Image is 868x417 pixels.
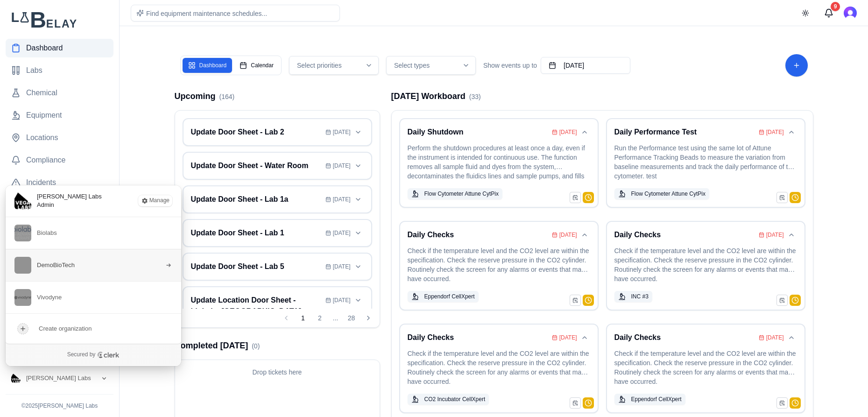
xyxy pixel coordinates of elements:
button: Collapse card [786,127,797,138]
span: Eppendorf CellXpert [424,293,475,300]
span: Vega Labs [26,374,91,382]
button: Collapse card [579,332,590,343]
button: Expand card [353,127,364,138]
button: [DATE] [541,57,630,74]
button: Next page [361,311,376,325]
span: Equipment [26,110,62,121]
img: Vega Labs [11,374,21,383]
button: 28 [344,311,359,325]
button: Expand card [353,194,364,205]
span: Select types [394,61,430,70]
h3: Daily Performance Test [614,127,755,138]
h3: Update Door Sheet - Lab 2 [191,127,322,138]
h3: Update Door Sheet - Water Room [191,160,322,171]
button: Collapse card [579,229,590,240]
p: Check if the temperature level and the CO2 level are within the specification. Check the reserve ... [408,349,590,388]
span: [DATE] [559,334,577,341]
img: DemoBioTech [14,257,31,274]
button: Add Task [785,54,808,77]
button: Collapse card [786,332,797,343]
p: Drop tickets here [183,368,372,377]
div: 9 [831,2,840,11]
h3: Update Door Sheet - Lab 5 [191,261,322,272]
span: Compliance [26,155,65,166]
span: INC #3 [631,293,649,300]
span: [DATE] [766,334,784,341]
span: Biolabs [37,229,57,237]
img: Lab Belay Logo [6,11,113,28]
button: Previous page [279,311,294,325]
h3: Daily Checks [614,229,755,240]
button: Collapse card [786,229,797,240]
span: [DATE] [333,162,351,170]
span: [DATE] [333,128,351,136]
p: Check if the temperature level and the CO2 level are within the specification. Check the reserve ... [614,349,797,388]
span: [DATE] [559,231,577,239]
span: ... [329,314,342,322]
button: Manage [138,195,172,206]
span: Admin [37,201,102,209]
span: ( 164 ) [219,93,235,100]
div: List of all organization memberships [5,217,182,313]
h3: Daily Shutdown [408,127,548,138]
p: Secured by [67,351,96,359]
span: [DATE] [333,229,351,237]
button: Expand card [353,227,364,239]
h3: Update Door Sheet - Lab 1a [191,194,322,205]
span: Select priorities [297,61,342,70]
span: [DATE] [766,128,784,136]
span: Locations [26,132,58,143]
button: Open user button [844,7,857,20]
button: Dashboard [183,58,233,73]
button: Collapse card [579,127,590,138]
img: Ross Martin-Wells [844,7,857,20]
img: Vega Labs [14,192,31,209]
button: Messages (9 unread) [819,4,838,22]
span: ( 0 ) [252,342,260,350]
h2: [DATE] Workboard [391,90,481,103]
span: Vivodyne [37,293,62,302]
h3: Daily Checks [408,332,548,343]
button: Calendar [234,58,279,73]
span: Eppendorf CellXpert [631,396,682,403]
p: Check if the temperature level and the CO2 level are within the specification. Check the reserve ... [408,246,590,285]
button: Close organization switcher [6,370,113,387]
span: Dashboard [26,42,63,54]
span: Vega Labs [37,192,102,201]
span: [DATE] [333,263,351,270]
span: Show events up to [483,61,537,70]
span: [DATE] [766,231,784,239]
img: Vivodyne [14,289,31,306]
p: Check if the temperature level and the CO2 level are within the specification. Check the reserve ... [614,246,797,285]
span: [DATE] [559,128,577,136]
span: DemoBioTech [37,261,75,269]
span: [DATE] [333,297,351,304]
h3: Update Door Sheet - Lab 1 [191,227,322,239]
button: 1 [296,311,311,325]
h3: Update Location Door Sheet - bioLabs [GEOGRAPHIC_DATA] [191,295,322,317]
button: Expand card [353,261,364,272]
span: ( 33 ) [469,93,481,100]
a: Clerk logo [97,352,120,358]
h2: Completed [DATE] [175,339,260,352]
img: Biolabs [14,225,31,241]
span: Chemical [26,87,57,99]
button: Create organization [5,313,182,344]
span: Incidents [26,177,56,188]
span: CO2 Incubator CellXpert [424,396,486,403]
button: Expand card [353,295,364,306]
p: Run the Performance test using the same lot of Attune Performance Tracking Beads to measure the v... [614,143,797,183]
button: 2 [312,311,327,325]
h3: Daily Checks [614,332,755,343]
span: Flow Cytometer Attune CytPix [424,190,499,198]
h3: Daily Checks [408,229,548,240]
span: Flow Cytometer Attune CytPix [631,190,706,198]
button: Expand card [353,160,364,171]
span: [DATE] [333,196,351,203]
p: © 2025 [PERSON_NAME] Labs [6,402,113,410]
div: Vega Labs is active [6,185,181,366]
h2: Upcoming [175,90,235,103]
span: Labs [26,65,42,76]
p: Perform the shutdown procedures at least once a day, even if the instrument is intended for conti... [408,143,590,183]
